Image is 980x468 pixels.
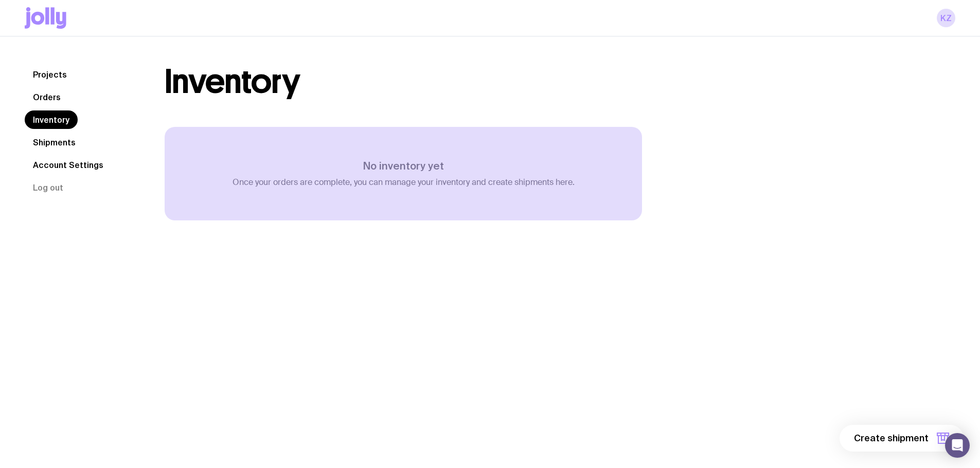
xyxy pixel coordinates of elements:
[25,110,78,129] a: Inventory
[854,432,929,444] span: Create shipment
[25,178,72,197] button: Log out
[233,177,575,188] p: Once your orders are complete, you can manage your inventory and create shipments here.
[165,65,300,98] h1: Inventory
[937,9,955,27] a: KZ
[25,65,75,84] a: Projects
[233,160,575,172] h3: No inventory yet
[840,425,964,452] button: Create shipment
[25,88,69,106] a: Orders
[25,156,112,174] a: Account Settings
[25,133,84,152] a: Shipments
[945,433,970,458] div: Open Intercom Messenger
